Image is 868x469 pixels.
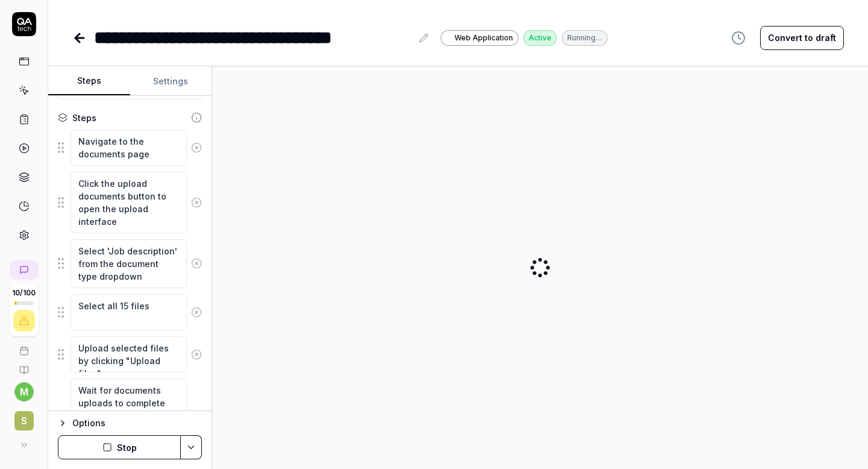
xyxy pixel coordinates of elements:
[562,30,608,46] div: Running…
[760,26,844,50] button: Convert to draft
[187,136,206,160] button: Remove step
[187,300,206,324] button: Remove step
[187,342,206,367] button: Remove step
[441,30,518,46] a: Web Application
[58,416,202,430] button: Options
[454,33,513,43] span: Web Application
[58,239,202,289] div: Suggestions
[10,260,39,280] a: New conversation
[72,112,96,124] div: Steps
[12,289,36,297] span: 10 / 100
[14,382,34,401] button: m
[5,401,43,433] button: S
[58,171,202,234] div: Suggestions
[187,190,206,215] button: Remove step
[72,416,202,430] div: Options
[58,294,202,331] div: Suggestions
[5,336,43,356] a: Book a call with us
[58,129,202,166] div: Suggestions
[58,435,181,459] button: Stop
[5,356,43,375] a: Documentation
[14,411,34,430] span: S
[48,67,130,96] button: Steps
[58,336,202,373] div: Suggestions
[523,30,557,46] div: Active
[187,251,206,275] button: Remove step
[130,67,212,96] button: Settings
[187,410,206,434] button: Remove step
[724,26,753,50] button: View version history
[58,378,202,466] div: Suggestions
